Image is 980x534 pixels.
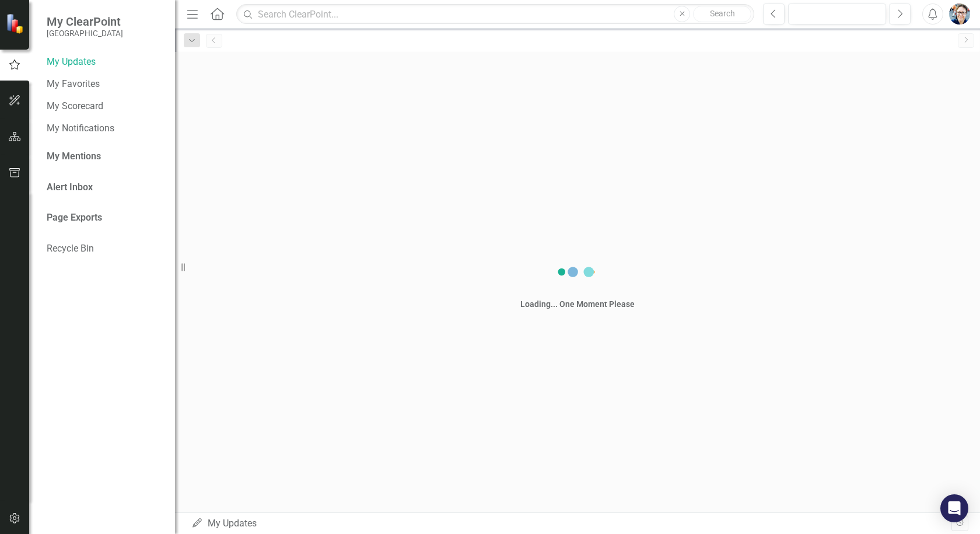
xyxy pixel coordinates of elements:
[693,6,751,22] button: Search
[236,4,754,25] input: Search ClearPoint...
[949,4,970,25] img: Jennifer La Chapelle
[47,55,163,69] a: My Updates
[47,78,163,91] a: My Favorites
[47,242,163,256] a: Recycle Bin
[520,298,635,310] div: Loading... One Moment Please
[47,211,102,225] a: Page Exports
[47,122,163,135] a: My Notifications
[47,100,163,113] a: My Scorecard
[940,494,968,522] div: Open Intercom Messenger
[6,13,26,33] img: ClearPoint Strategy
[47,29,123,38] small: [GEOGRAPHIC_DATA]
[47,15,123,29] span: My ClearPoint
[47,150,101,163] a: My Mentions
[47,181,93,194] a: Alert Inbox
[710,9,735,18] span: Search
[191,517,951,530] div: My Updates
